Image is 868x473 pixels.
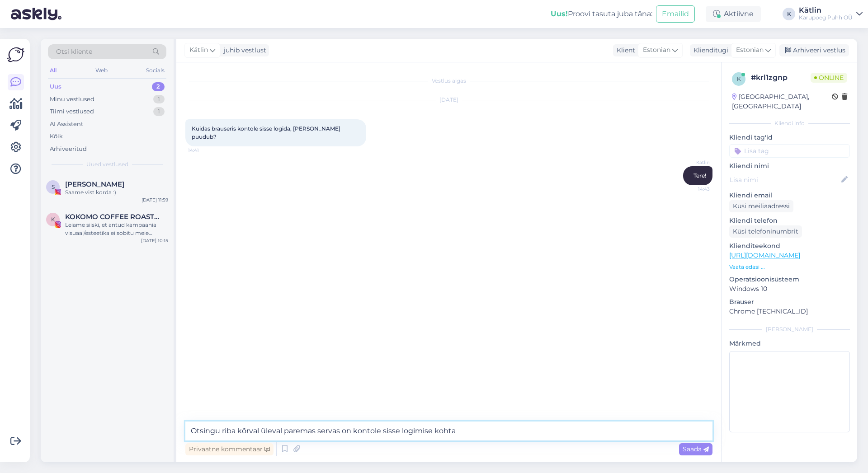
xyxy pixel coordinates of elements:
[729,216,850,225] p: Kliendi telefon
[729,275,850,284] p: Operatsioonisüsteem
[50,132,63,141] div: Kõik
[141,237,168,244] div: [DATE] 10:15
[220,46,266,55] div: juhib vestlust
[729,191,850,200] p: Kliendi email
[48,65,58,76] div: All
[142,197,168,203] div: [DATE] 11:59
[690,46,728,55] div: Klienditugi
[94,65,109,76] div: Web
[153,95,165,104] div: 1
[683,445,709,453] span: Saada
[144,65,166,76] div: Socials
[65,188,168,197] div: Saame vist korda :)
[50,82,61,91] div: Uus
[729,119,850,127] div: Kliendi info
[729,297,850,307] p: Brauser
[729,325,850,333] div: [PERSON_NAME]
[729,251,800,259] a: [URL][DOMAIN_NAME]
[51,216,55,223] span: K
[643,45,670,55] span: Estonian
[811,73,847,83] span: Online
[188,147,222,154] span: 14:41
[65,180,124,188] span: Sigrid
[799,7,853,14] div: Kätlin
[185,443,274,455] div: Privaatne kommentaar
[7,46,24,63] img: Askly Logo
[783,8,795,20] div: K
[676,159,710,166] span: Kätlin
[153,107,165,116] div: 1
[185,421,712,440] textarea: Otsingu riba kõrval üleval paremas servas on kontole sisse logimise kohta
[729,284,850,294] p: Windows 10
[192,125,342,140] span: Kuidas brauseris kontole sisse logida, [PERSON_NAME] puudub?
[56,47,92,56] span: Otsi kliente
[551,9,568,18] b: Uus!
[152,82,165,91] div: 2
[676,186,710,192] span: 14:43
[50,120,83,129] div: AI Assistent
[799,14,853,21] div: Karupoeg Puhh OÜ
[799,7,863,21] a: KätlinKarupoeg Puhh OÜ
[551,9,652,19] div: Proovi tasuta juba täna:
[729,307,850,316] p: Chrome [TECHNICAL_ID]
[729,133,850,142] p: Kliendi tag'id
[779,44,849,56] div: Arhiveeri vestlus
[50,145,87,154] div: Arhiveeritud
[189,45,208,55] span: Kätlin
[693,172,706,179] span: Tere!
[736,45,764,55] span: Estonian
[729,339,850,348] p: Märkmed
[706,6,761,22] div: Aktiivne
[737,75,741,82] span: k
[613,46,635,55] div: Klient
[729,161,850,171] p: Kliendi nimi
[52,183,55,190] span: S
[730,175,840,185] input: Lisa nimi
[185,96,712,104] div: [DATE]
[729,200,793,212] div: Küsi meiliaadressi
[729,241,850,251] p: Klienditeekond
[86,160,128,169] span: Uued vestlused
[729,225,802,238] div: Küsi telefoninumbrit
[50,107,94,116] div: Tiimi vestlused
[65,213,159,221] span: KOKOMO COFFEE ROASTERS
[729,263,850,271] p: Vaata edasi ...
[185,77,712,85] div: Vestlus algas
[729,144,850,158] input: Lisa tag
[751,72,811,83] div: # krl1zgnp
[65,221,168,237] div: Leiame siiski, et antud kampaania visuaal/esteetika ei sobitu meie brändiga. Ehk leiate koostööks...
[50,95,94,104] div: Minu vestlused
[656,5,695,23] button: Emailid
[732,92,832,111] div: [GEOGRAPHIC_DATA], [GEOGRAPHIC_DATA]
